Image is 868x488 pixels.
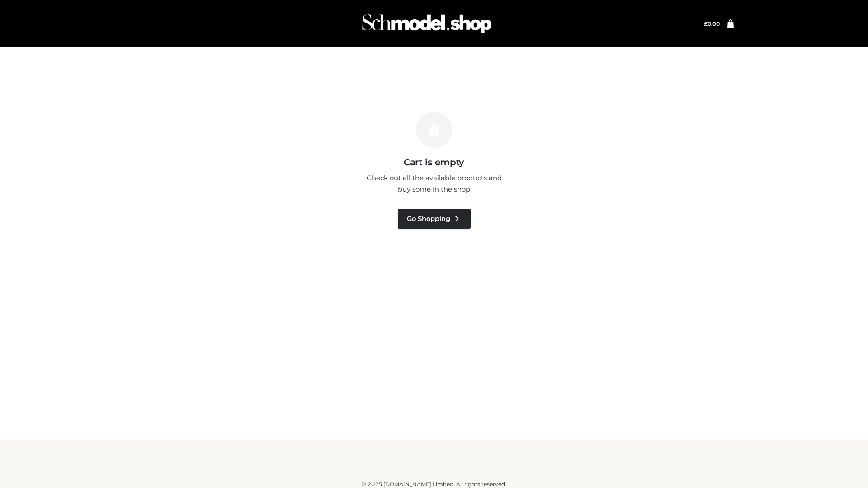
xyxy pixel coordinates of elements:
[398,209,471,229] a: Go Shopping
[359,6,495,42] img: Schmodel Admin 964
[704,20,720,27] a: £0.00
[704,20,720,27] bdi: 0.00
[704,20,708,27] span: £
[362,172,506,195] p: Check out all the available products and buy some in the shop
[155,157,713,168] h3: Cart is empty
